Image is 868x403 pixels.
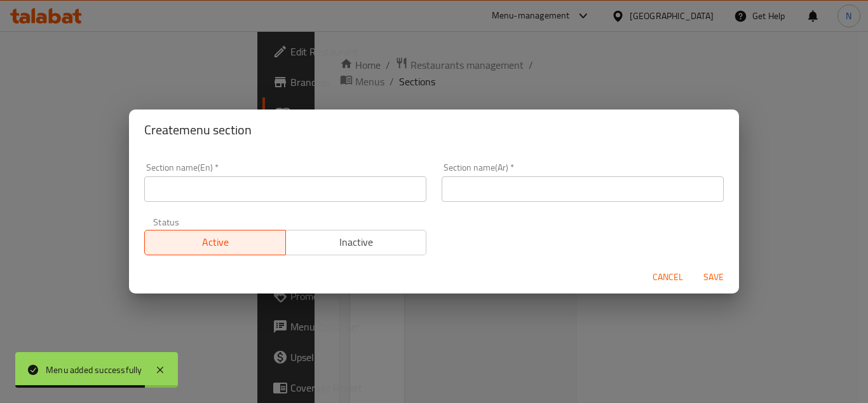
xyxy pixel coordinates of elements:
[150,233,281,251] span: Active
[698,269,729,285] span: Save
[653,269,683,285] span: Cancel
[285,230,427,255] button: Inactive
[144,120,724,140] h2: Create menu section
[144,176,426,202] input: Please enter section name(en)
[291,233,422,251] span: Inactive
[144,230,286,255] button: Active
[46,363,142,377] div: Menu added successfully
[442,176,724,202] input: Please enter section name(ar)
[693,265,734,289] button: Save
[648,265,688,289] button: Cancel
